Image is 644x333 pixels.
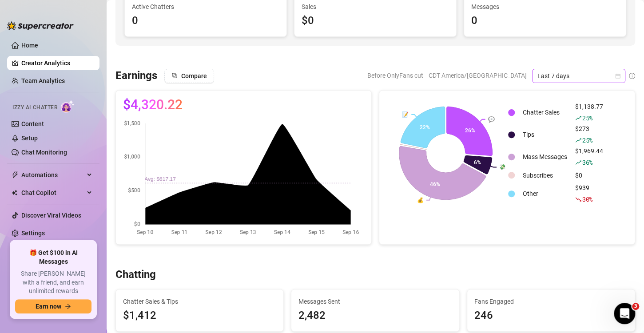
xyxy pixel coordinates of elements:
button: Compare [164,69,214,83]
div: 0 [132,12,279,29]
span: Sales [302,2,449,12]
span: Izzy AI Chatter [12,103,57,112]
a: Home [21,42,38,49]
span: block [171,72,178,79]
a: Chat Monitoring [21,149,67,156]
span: Chatter Sales & Tips [123,297,276,306]
div: $1,138.77 [575,102,603,123]
a: Setup [21,135,38,142]
span: rise [575,137,581,143]
span: Share [PERSON_NAME] with a friend, and earn unlimited rewards [15,270,91,296]
img: AI Chatter [61,100,75,113]
h3: Chatting [115,268,156,282]
span: Compare [181,72,207,79]
span: 36 % [582,158,592,166]
img: Chat Copilot [12,190,17,196]
div: $0 [302,12,449,29]
h3: Earnings [115,69,157,83]
div: $0 [575,170,603,180]
span: Active Chatters [132,2,279,12]
td: Mass Messages [519,146,571,167]
div: $1,969.44 [575,146,603,167]
td: Chatter Sales [519,102,571,123]
span: Before OnlyFans cut [367,69,423,82]
span: Last 7 days [537,69,620,83]
span: 30 % [582,195,592,203]
span: info-circle [629,73,635,79]
a: Creator Analytics [21,56,92,70]
span: rise [575,115,581,121]
div: 0 [471,12,619,29]
text: 📝 [402,111,409,118]
span: fall [575,196,581,202]
span: $4,320.22 [123,98,183,112]
span: 25 % [582,114,592,122]
div: $273 [575,124,603,145]
div: $939 [575,183,603,204]
span: Messages Sent [298,297,452,306]
td: Other [519,183,571,204]
a: Team Analytics [21,77,65,84]
text: 💸 [499,163,506,170]
span: rise [575,159,581,166]
button: Earn nowarrow-right [15,299,91,313]
a: Content [21,120,44,127]
span: thunderbolt [12,171,19,178]
span: 25 % [582,136,592,144]
td: Subscribes [519,168,571,182]
span: Earn now [36,303,61,310]
iframe: Intercom live chat [614,303,635,324]
span: CDT America/[GEOGRAPHIC_DATA] [429,69,527,82]
text: 💬 [488,116,495,123]
span: $1,412 [123,307,276,324]
img: logo-BBDzfeDw.svg [7,21,74,30]
span: 3 [632,303,639,310]
div: 2,482 [298,307,452,324]
a: Settings [21,230,45,237]
span: arrow-right [65,303,71,309]
span: Chat Copilot [21,186,84,200]
td: Tips [519,124,571,145]
span: Messages [471,2,619,12]
span: Fans Engaged [474,297,628,306]
div: 246 [474,307,628,324]
span: 🎁 Get $100 in AI Messages [15,249,91,266]
a: Discover Viral Videos [21,212,81,219]
text: 💰 [417,197,424,203]
span: Automations [21,168,84,182]
span: calendar [615,73,620,79]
